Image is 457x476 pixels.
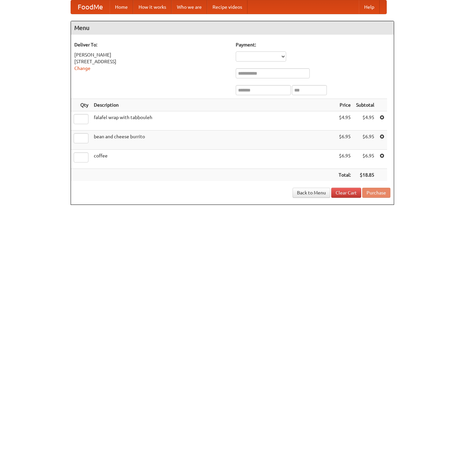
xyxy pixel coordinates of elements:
[91,131,336,150] td: bean and cheese burrito
[207,0,247,14] a: Recipe videos
[74,66,90,71] a: Change
[353,111,377,131] td: $4.95
[74,51,229,58] div: [PERSON_NAME]
[331,188,361,198] a: Clear Cart
[336,111,353,131] td: $4.95
[353,150,377,169] td: $6.95
[110,0,133,14] a: Home
[336,131,353,150] td: $6.95
[91,99,336,111] th: Description
[71,99,91,111] th: Qty
[353,131,377,150] td: $6.95
[74,58,229,65] div: [STREET_ADDRESS]
[172,0,207,14] a: Who we are
[71,0,110,14] a: FoodMe
[336,150,353,169] td: $6.95
[336,99,353,111] th: Price
[353,169,377,181] th: $18.85
[236,41,390,48] h5: Payment:
[293,188,330,198] a: Back to Menu
[74,41,229,48] h5: Deliver To:
[362,188,390,198] button: Purchase
[133,0,172,14] a: How it works
[336,169,353,181] th: Total:
[91,150,336,169] td: coffee
[71,21,394,35] h4: Menu
[91,111,336,131] td: falafel wrap with tabbouleh
[353,99,377,111] th: Subtotal
[359,0,380,14] a: Help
